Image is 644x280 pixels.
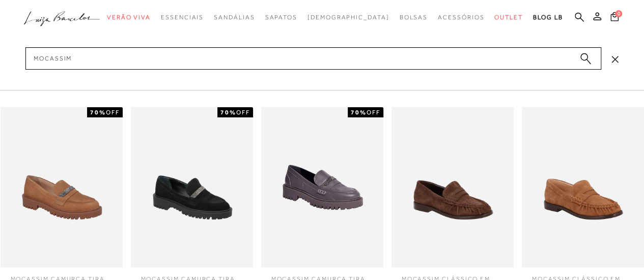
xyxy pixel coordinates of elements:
a: BLOG LB [533,8,563,27]
img: MOCASSIM CAMURÇA TIRA CINTILANTE CAMEL [1,107,123,267]
span: [DEMOGRAPHIC_DATA] [307,14,389,21]
a: categoryNavScreenReaderText [214,8,255,27]
strong: 70% [90,109,106,116]
a: categoryNavScreenReaderText [399,8,428,27]
img: MOCASSIM CAMURÇA TIRA CINTILANTE PRETO [131,107,253,267]
span: Essenciais [161,14,204,21]
span: BLOG LB [533,14,563,21]
span: Sandálias [214,14,255,21]
a: categoryNavScreenReaderText [161,8,204,27]
span: Sapatos [265,14,297,21]
img: MOCASSIM CLÁSSICO EM CAMURÇA CAFÉ [391,107,514,267]
span: Bolsas [399,14,428,21]
span: OFF [106,109,120,116]
a: noSubCategoriesText [307,8,389,27]
span: OFF [367,109,380,116]
a: categoryNavScreenReaderText [494,8,523,27]
span: OFF [236,109,250,116]
strong: 70% [351,109,367,116]
img: MOCASSIM CLÁSSICO EM CAMURÇA CARAMELO [522,107,644,267]
a: categoryNavScreenReaderText [107,8,151,27]
span: Acessórios [438,14,484,21]
strong: 70% [220,109,236,116]
input: Buscar. [25,47,601,70]
a: categoryNavScreenReaderText [265,8,297,27]
a: categoryNavScreenReaderText [438,8,484,27]
span: 0 [615,10,622,17]
button: 0 [607,11,622,25]
span: Verão Viva [107,14,151,21]
img: MOCASSIM CAMURÇA TIRA CINTILANTE STORM [261,107,383,267]
span: Outlet [494,14,523,21]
